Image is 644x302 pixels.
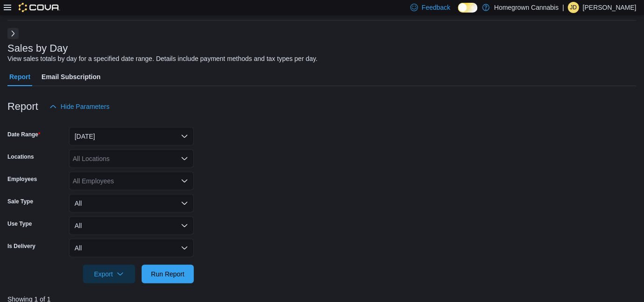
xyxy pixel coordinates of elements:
[458,3,478,13] input: Dark Mode
[7,242,35,250] label: Is Delivery
[7,54,318,64] div: View sales totals by day for a specified date range. Details include payment methods and tax type...
[89,265,130,283] span: Export
[7,101,38,112] h3: Report
[7,175,37,183] label: Employees
[7,220,32,228] label: Use Type
[69,194,194,213] button: All
[151,269,185,279] span: Run Report
[422,3,450,12] span: Feedback
[570,2,577,13] span: JD
[181,177,188,185] button: Open list of options
[69,216,194,235] button: All
[181,155,188,162] button: Open list of options
[83,265,135,283] button: Export
[46,97,113,116] button: Hide Parameters
[458,13,459,13] span: Dark Mode
[562,2,564,13] p: |
[61,102,110,111] span: Hide Parameters
[7,43,68,54] h3: Sales by Day
[494,2,559,13] p: Homegrown Cannabis
[9,67,30,86] span: Report
[41,67,101,86] span: Email Subscription
[7,131,41,138] label: Date Range
[69,239,194,257] button: All
[7,198,33,205] label: Sale Type
[19,3,60,12] img: Cova
[583,2,637,13] p: [PERSON_NAME]
[7,153,34,161] label: Locations
[7,28,19,39] button: Next
[142,265,194,283] button: Run Report
[568,2,579,13] div: Jordan Denomme
[69,127,194,146] button: [DATE]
